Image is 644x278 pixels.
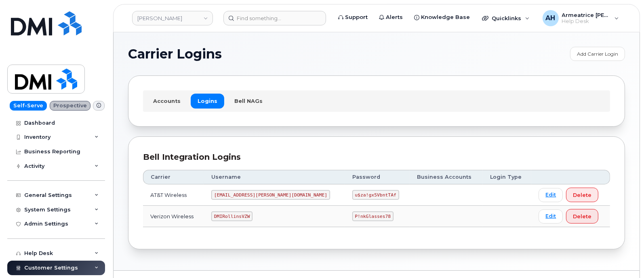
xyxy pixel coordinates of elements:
a: Accounts [146,94,187,108]
code: DMIRollinsVZW [211,211,253,221]
button: Delete [566,209,598,224]
th: Password [345,170,410,184]
th: Username [204,170,345,184]
div: Bell Integration Logins [143,151,610,163]
code: P!nkGlasses78 [352,211,394,221]
span: Delete [573,213,591,220]
a: Logins [191,94,224,108]
a: Edit [539,209,563,224]
code: [EMAIL_ADDRESS][PERSON_NAME][DOMAIN_NAME] [211,190,330,200]
a: Add Carrier Login [570,47,625,61]
th: Login Type [483,170,531,184]
code: u$za!gx5VbntTAf [352,190,399,200]
td: AT&T Wireless [143,184,204,206]
th: Carrier [143,170,204,184]
span: Delete [573,191,591,199]
td: Verizon Wireless [143,206,204,227]
a: Bell NAGs [227,94,269,108]
a: Edit [539,188,563,202]
th: Business Accounts [410,170,483,184]
span: Carrier Logins [128,48,222,60]
button: Delete [566,188,598,202]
